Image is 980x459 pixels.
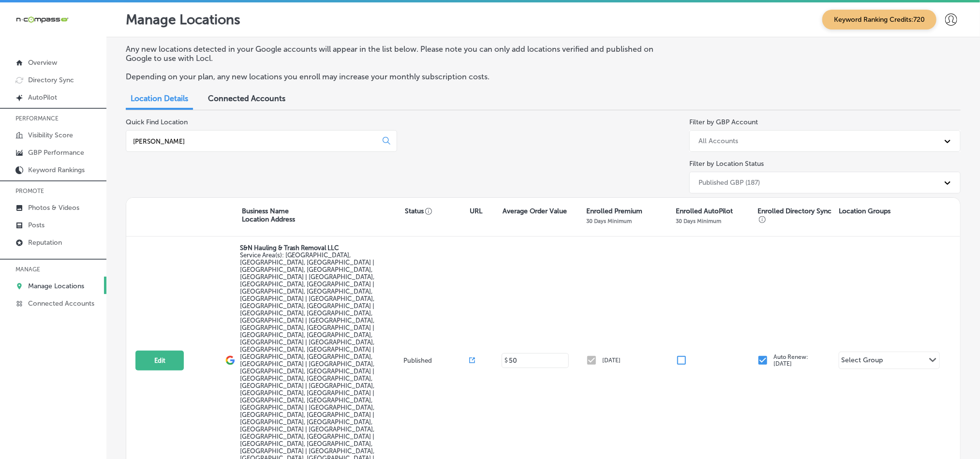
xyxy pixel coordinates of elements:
p: Any new locations detected in your Google accounts will appear in the list below. Please note you... [126,44,668,63]
p: Manage Locations [28,282,84,290]
img: logo [225,355,235,365]
p: Average Order Value [503,207,567,215]
p: Posts [28,221,45,229]
button: Edit [135,351,184,370]
span: Keyword Ranking Credits: 720 [822,10,936,30]
p: Reputation [28,238,62,247]
img: 660ab0bf-5cc7-4cb8-ba1c-48b5ae0f18e60NCTV_CLogo_TV_Black_-500x88.png [15,15,69,24]
label: Filter by Location Status [689,160,764,168]
p: Depending on your plan, any new locations you enroll may increase your monthly subscription costs. [126,72,668,81]
p: Enrolled Premium [586,207,642,215]
p: 30 Days Minimum [586,218,632,224]
input: All Locations [132,137,375,146]
p: Enrolled Directory Sync [757,207,834,223]
label: Filter by GBP Account [689,118,758,126]
p: Location Groups [839,207,891,215]
label: Quick Find Location [126,118,188,126]
p: Auto Renew: [DATE] [773,354,808,367]
p: URL [470,207,483,215]
p: Overview [28,59,57,67]
p: Status [405,207,470,215]
div: Select Group [842,356,883,367]
p: Enrolled AutoPilot [676,207,733,215]
p: $ [505,357,508,364]
p: Manage Locations [126,12,240,28]
p: 30 Days Minimum [676,218,722,224]
div: Published GBP (187) [698,178,760,187]
p: Keyword Rankings [28,166,85,174]
p: AutoPilot [28,93,57,102]
p: Directory Sync [28,76,74,84]
div: All Accounts [698,137,738,145]
p: Business Name Location Address [242,207,295,223]
span: Location Details [131,94,188,103]
span: Connected Accounts [208,94,285,103]
p: Published [403,357,469,364]
p: GBP Performance [28,148,84,157]
p: [DATE] [602,357,621,364]
p: Visibility Score [28,131,73,139]
p: Photos & Videos [28,204,79,212]
p: S&N Hauling & Trash Removal LLC [240,244,401,252]
p: Connected Accounts [28,299,94,308]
